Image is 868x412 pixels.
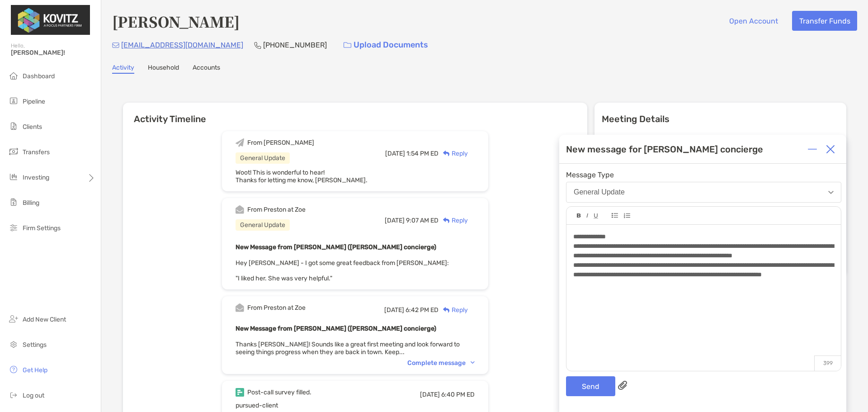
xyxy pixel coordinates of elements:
[23,174,49,181] span: Investing
[112,11,240,32] h4: [PERSON_NAME]
[23,98,45,105] span: Pipeline
[344,42,351,48] img: button icon
[385,217,405,224] span: [DATE]
[112,64,134,74] a: Activity
[826,145,835,154] img: Close
[8,70,19,81] img: dashboard icon
[420,391,440,398] span: [DATE]
[8,339,19,350] img: settings icon
[247,206,306,213] div: From Preston at Zoe
[8,313,19,324] img: add_new_client icon
[385,150,405,157] span: [DATE]
[8,222,19,233] img: firm-settings icon
[623,213,630,218] img: Editor control icon
[236,169,368,184] span: Woot! This is wonderful to hear! Thanks for letting me know, [PERSON_NAME].
[8,364,19,375] img: get-help icon
[471,361,475,364] img: Chevron icon
[148,64,179,74] a: Household
[439,305,468,315] div: Reply
[566,170,841,179] span: Message Type
[236,388,244,397] img: Event icon
[8,121,19,132] img: clients icon
[577,213,581,218] img: Editor control icon
[23,224,61,232] span: Firm Settings
[254,42,261,49] img: Phone Icon
[8,146,19,157] img: transfers icon
[23,123,42,131] span: Clients
[586,213,588,218] img: Editor control icon
[828,191,834,194] img: Open dropdown arrow
[618,381,627,390] img: paperclip attachments
[808,145,817,154] img: Expand or collapse
[443,307,450,313] img: Reply icon
[8,95,19,106] img: pipeline icon
[384,306,404,314] span: [DATE]
[11,4,90,36] img: Zoe Logo
[23,148,50,156] span: Transfers
[236,138,244,147] img: Event icon
[236,243,436,251] b: New Message from [PERSON_NAME] ([PERSON_NAME] concierge)
[8,171,19,182] img: investing icon
[11,49,95,57] span: [PERSON_NAME]!
[406,217,439,224] span: 9:07 AM ED
[566,376,615,396] button: Send
[406,306,439,314] span: 6:42 PM ED
[23,316,66,323] span: Add New Client
[441,391,475,398] span: 6:40 PM ED
[443,151,450,156] img: Reply icon
[236,152,290,164] div: General Update
[612,213,618,218] img: Editor control icon
[236,219,290,231] div: General Update
[792,11,857,31] button: Transfer Funds
[406,150,439,157] span: 1:54 PM ED
[247,139,314,147] div: From [PERSON_NAME]
[566,182,841,203] button: General Update
[23,199,39,207] span: Billing
[112,43,119,48] img: Email Icon
[121,39,243,51] p: [EMAIL_ADDRESS][DOMAIN_NAME]
[23,366,47,374] span: Get Help
[236,205,244,214] img: Event icon
[247,304,306,312] div: From Preston at Zoe
[236,303,244,312] img: Event icon
[236,402,278,409] span: pursued-client
[814,355,841,371] p: 399
[439,216,468,225] div: Reply
[263,39,327,51] p: [PHONE_NUMBER]
[8,389,19,400] img: logout icon
[722,11,785,31] button: Open Account
[23,341,47,349] span: Settings
[566,144,763,155] div: New message for [PERSON_NAME] concierge
[236,259,449,282] span: Hey [PERSON_NAME] - I got some great feedback from [PERSON_NAME]: "I liked her. She was very help...
[574,188,625,196] div: General Update
[236,341,460,356] span: Thanks [PERSON_NAME]! Sounds like a great first meeting and look forward to seeing things progres...
[247,388,311,396] div: Post-call survey filled.
[338,35,434,55] a: Upload Documents
[439,149,468,158] div: Reply
[193,64,220,74] a: Accounts
[407,359,475,367] div: Complete message
[8,197,19,208] img: billing icon
[443,218,450,223] img: Reply icon
[123,103,587,124] h6: Activity Timeline
[23,72,55,80] span: Dashboard
[602,114,839,125] p: Meeting Details
[594,213,598,218] img: Editor control icon
[23,392,44,399] span: Log out
[236,325,436,332] b: New Message from [PERSON_NAME] ([PERSON_NAME] concierge)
